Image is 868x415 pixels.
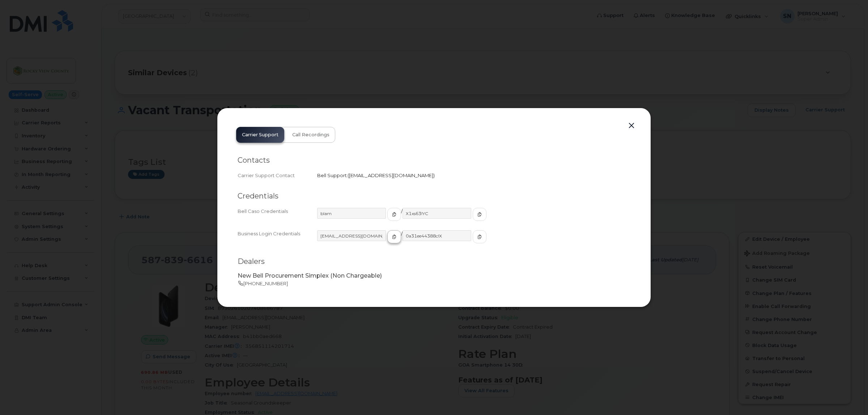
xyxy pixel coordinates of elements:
[292,132,329,138] span: Call Recordings
[387,230,401,243] button: copy to clipboard
[317,230,630,250] div: /
[238,272,630,280] p: New Bell Procurement Simplex (Non Chargeable)
[238,280,630,287] p: [PHONE_NUMBER]
[238,230,317,250] div: Business Login Credentials
[349,172,433,178] span: [EMAIL_ADDRESS][DOMAIN_NAME]
[238,172,317,179] div: Carrier Support Contact
[238,208,317,227] div: Bell Caso Credentials
[473,230,486,243] button: copy to clipboard
[238,156,630,165] h2: Contacts
[317,172,347,178] span: Bell Support
[473,208,486,221] button: copy to clipboard
[387,208,401,221] button: copy to clipboard
[837,384,863,410] iframe: Messenger Launcher
[317,208,630,227] div: /
[238,257,630,266] h2: Dealers
[238,192,630,201] h2: Credentials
